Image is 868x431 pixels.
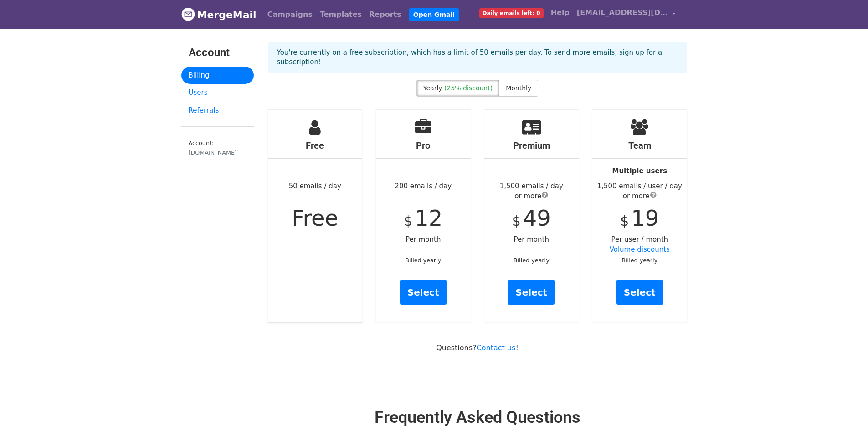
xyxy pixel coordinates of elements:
a: Templates [316,5,365,24]
div: 1,500 emails / user / day or more [592,181,687,202]
a: Select [508,280,555,305]
span: $ [620,213,629,229]
a: Users [181,84,254,102]
h4: Team [592,140,687,151]
span: Free [292,205,338,231]
span: Daily emails left: 0 [479,8,544,18]
h4: Premium [484,140,579,151]
h2: Frequently Asked Questions [268,408,687,427]
a: [EMAIL_ADDRESS][DOMAIN_NAME] [573,4,680,25]
span: 49 [523,205,551,231]
small: Account: [189,140,247,157]
h4: Pro [376,140,471,151]
span: Yearly [423,84,442,92]
div: Per month [484,110,579,322]
a: Campaigns [264,5,316,24]
a: Daily emails left: 0 [476,4,547,22]
a: Referrals [181,102,254,119]
small: Billed yearly [514,257,550,264]
h3: Account [189,46,247,59]
span: [EMAIL_ADDRESS][DOMAIN_NAME] [577,7,668,18]
small: Billed yearly [621,257,657,264]
span: $ [512,213,521,229]
a: Help [547,4,573,22]
img: MergeMail logo [181,7,195,21]
a: Select [400,280,447,305]
p: You're currently on a free subscription, which has a limit of 50 emails per day. To send more ema... [277,48,678,67]
span: Monthly [506,84,531,92]
a: Contact us [477,343,516,352]
div: Per user / month [592,110,687,322]
div: 200 emails / day Per month [376,110,471,322]
span: (25% discount) [444,84,493,92]
a: Reports [365,5,405,24]
a: Volume discounts [610,245,670,254]
strong: Multiple users [612,167,667,175]
span: $ [404,213,412,229]
span: 12 [415,205,442,231]
div: 1,500 emails / day or more [484,181,579,202]
div: [DOMAIN_NAME] [189,148,247,157]
small: Billed yearly [405,257,441,264]
p: Questions? ! [268,343,687,353]
a: Select [616,280,663,305]
a: Open Gmail [409,8,459,21]
h4: Free [268,140,363,151]
a: Billing [181,67,254,84]
span: 19 [631,205,659,231]
a: MergeMail [181,5,257,24]
div: 50 emails / day [268,110,363,322]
